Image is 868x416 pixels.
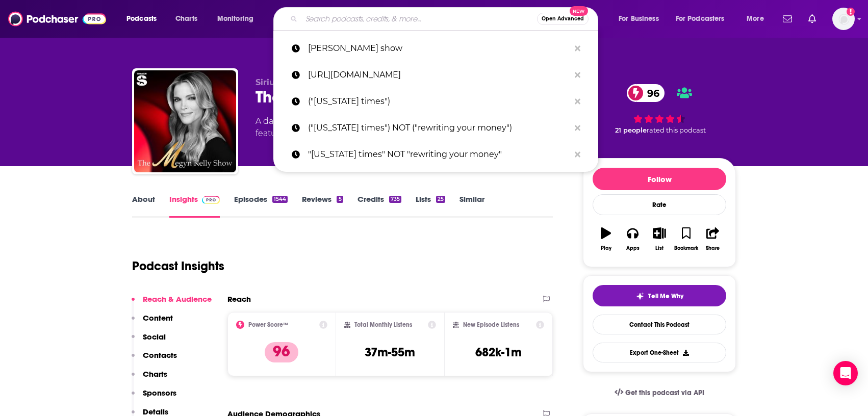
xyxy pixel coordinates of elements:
a: [URL][DOMAIN_NAME] [273,62,598,88]
a: Get this podcast via API [606,380,712,405]
img: Podchaser Pro [202,196,220,204]
a: ("[US_STATE] times") [273,88,598,115]
div: Share [706,245,720,251]
span: Get this podcast via API [625,388,704,397]
a: Contact This Podcast [593,315,726,334]
p: ("new york times") NOT ("rewriting your money") [308,115,570,141]
img: The Megyn Kelly Show [134,70,236,172]
div: 1544 [272,196,288,203]
input: Search podcasts, credits, & more... [301,11,537,27]
img: User Profile [832,8,855,30]
p: Contacts [143,350,177,360]
button: Play [593,221,619,257]
span: Tell Me Why [648,292,683,300]
span: Monitoring [217,12,253,26]
button: open menu [611,11,672,27]
button: open menu [210,11,267,27]
h2: New Episode Listens [463,321,519,328]
span: Charts [175,12,197,26]
div: A daily podcast [256,115,418,140]
button: Open AdvancedNew [537,13,589,25]
h2: Power Score™ [248,321,288,328]
button: Follow [593,168,726,190]
p: ("new york times") [308,88,570,115]
a: About [132,194,155,218]
a: ("[US_STATE] times") NOT ("rewriting your money") [273,115,598,141]
p: Content [143,313,173,323]
a: InsightsPodchaser Pro [169,194,220,218]
span: More [747,12,764,26]
button: Show profile menu [832,8,855,30]
div: Bookmark [674,245,698,251]
a: [PERSON_NAME] show [273,35,598,62]
div: Open Intercom Messenger [833,361,858,385]
span: 96 [637,84,665,102]
button: Bookmark [673,221,699,257]
p: Social [143,332,166,342]
button: Apps [619,221,646,257]
button: Export One-Sheet [593,343,726,362]
button: Reach & Audience [132,294,212,313]
button: List [646,221,673,257]
div: Apps [626,245,640,251]
span: New [570,6,588,16]
h3: 37m-55m [365,345,415,360]
div: 5 [337,196,343,203]
a: Charts [169,11,203,27]
a: Episodes1544 [234,194,288,218]
span: featuring [256,127,418,140]
h1: Podcast Insights [132,258,224,274]
button: Sponsors [132,388,176,407]
span: 21 people [615,126,647,134]
div: 25 [436,196,445,203]
button: Content [132,313,173,332]
button: open menu [739,11,777,27]
p: Reach & Audience [143,294,212,304]
div: List [655,245,663,251]
button: Share [700,221,726,257]
svg: Add a profile image [847,8,855,16]
button: open menu [119,11,170,27]
button: tell me why sparkleTell Me Why [593,285,726,306]
img: Podchaser - Follow, Share and Rate Podcasts [8,9,106,29]
h2: Reach [227,294,251,304]
p: Charts [143,369,167,379]
button: open menu [669,11,739,27]
button: Contacts [132,350,177,369]
p: megyn kelly show [308,35,570,62]
a: Show notifications dropdown [804,10,820,28]
a: Lists25 [416,194,445,218]
a: Show notifications dropdown [779,10,796,28]
p: "new york times" NOT "rewriting your money" [308,141,570,168]
a: "[US_STATE] times" NOT "rewriting your money" [273,141,598,168]
p: Sponsors [143,388,176,398]
a: 96 [627,84,665,102]
a: Similar [459,194,484,218]
a: Credits735 [358,194,401,218]
div: 96 21 peoplerated this podcast [583,77,736,141]
div: Play [601,245,611,251]
span: Open Advanced [542,16,584,21]
button: Social [132,332,166,351]
div: Search podcasts, credits, & more... [283,7,608,31]
h2: Total Monthly Listens [354,321,412,328]
span: rated this podcast [647,126,706,134]
span: SiriusXM [256,77,293,87]
img: tell me why sparkle [636,292,644,300]
a: Reviews5 [302,194,343,218]
p: 96 [265,342,298,362]
span: Podcasts [126,12,157,26]
button: Charts [132,369,167,388]
span: Logged in as bkmartin [832,8,855,30]
span: For Podcasters [676,12,725,26]
h3: 682k-1m [475,345,522,360]
div: Rate [593,194,726,215]
p: https://www.instagram.com/p/DPMaBtMDv4T [308,62,570,88]
span: For Business [619,12,659,26]
div: 735 [389,196,401,203]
